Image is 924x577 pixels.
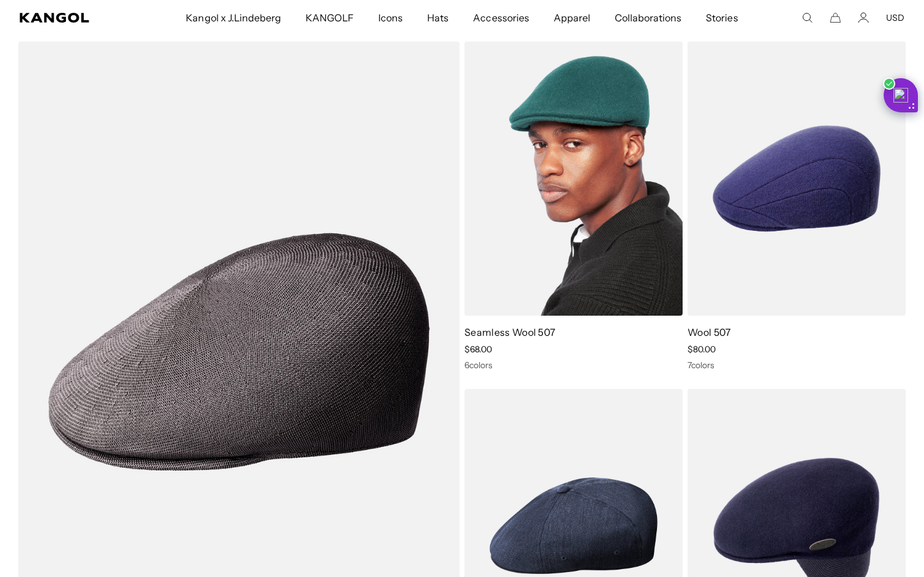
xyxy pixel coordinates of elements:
button: Cart [830,12,841,23]
a: Seamless Wool 507 [464,326,555,338]
a: Wool 507 [687,326,732,338]
img: Wool 507 [687,42,906,315]
img: Seamless Wool 507 [464,42,683,315]
div: 6 colors [464,360,683,371]
div: 7 colors [687,360,906,371]
a: Kangol [20,13,122,23]
span: $80.00 [687,344,716,355]
summary: Search here [802,12,813,23]
span: $68.00 [464,344,492,355]
a: Account [858,12,869,23]
button: USD [886,12,904,23]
